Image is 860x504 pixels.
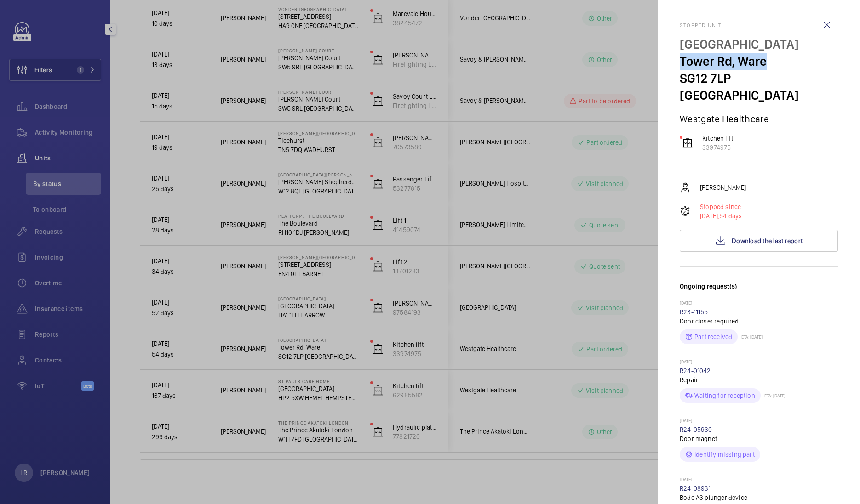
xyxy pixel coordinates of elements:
h3: Ongoing request(s) [680,282,838,300]
a: R24-08931 [680,485,711,492]
button: Download the last report [680,230,838,252]
p: Stopped since [700,202,742,211]
p: Westgate Healthcare [680,113,838,125]
span: Download the last report [732,237,803,244]
p: Kitchen lift [702,134,733,143]
p: Tower Rd, Ware [680,53,838,70]
a: R24-05930 [680,426,712,433]
p: [DATE] [680,418,838,425]
p: Door closer required [680,317,838,326]
p: Bode A3 plunger device [680,493,838,502]
p: [GEOGRAPHIC_DATA] [680,36,838,53]
p: SG12 7LP [GEOGRAPHIC_DATA] [680,70,838,104]
p: Repair [680,375,838,385]
p: ETA: [DATE] [761,393,785,398]
p: [DATE] [680,359,838,366]
h2: Stopped unit [680,22,838,28]
a: R24-01042 [680,367,711,374]
p: Part received [694,332,732,341]
p: [DATE] [680,300,838,307]
p: 33974975 [702,143,733,152]
p: 54 days [700,211,742,221]
p: Identify missing part [694,450,755,459]
p: Door magnet [680,434,838,443]
img: elevator.svg [682,137,693,148]
p: [DATE] [680,476,838,484]
p: [PERSON_NAME] [700,183,746,192]
p: Waiting for reception [694,391,755,400]
span: [DATE], [700,212,719,220]
a: R23-11155 [680,308,708,316]
p: ETA: [DATE] [738,334,763,340]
